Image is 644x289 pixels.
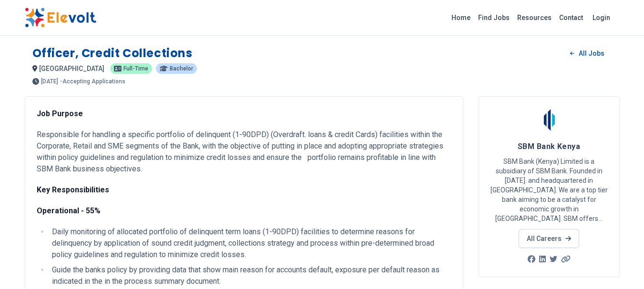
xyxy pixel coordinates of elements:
[562,46,612,60] a: All Jobs
[474,10,513,25] a: Find Jobs
[60,79,125,84] p: - Accepting Applications
[49,226,451,260] li: Daily monitoring of allocated portfolio of delinquent term loans (1-90DPD) facilities to determin...
[37,206,101,215] strong: Operational - 55%
[170,66,193,71] span: Bachelor
[513,10,555,25] a: Resources
[32,46,193,61] h1: Officer, Credit Collections
[555,10,587,25] a: Contact
[587,8,616,27] a: Login
[25,8,96,28] img: Elevolt
[49,264,451,287] li: Guide the banks policy by providing data that show main reason for accounts default, exposure per...
[518,142,580,151] span: SBM Bank Kenya
[519,229,579,248] a: All Careers
[37,185,109,194] strong: Key Responsibilities
[491,157,608,223] p: SBM Bank (Kenya) Limited is a subsidiary of SBM Bank. Founded in [DATE]. and headquartered in [GE...
[39,65,104,72] span: [GEOGRAPHIC_DATA]
[537,108,561,132] img: SBM Bank Kenya
[448,10,474,25] a: Home
[37,109,83,118] strong: Job Purpose
[123,66,148,71] span: Full-time
[37,129,451,175] p: Responsible for handling a specific portfolio of delinquent (1-90DPD) (Overdraft. loans & credit ...
[41,79,58,84] span: [DATE]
